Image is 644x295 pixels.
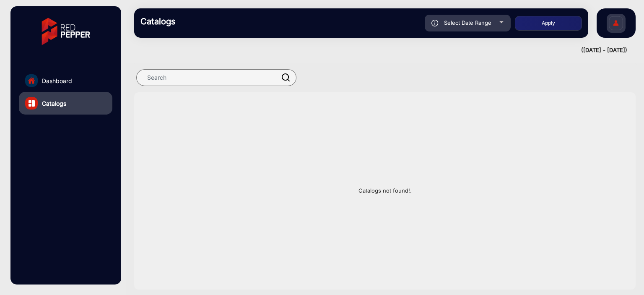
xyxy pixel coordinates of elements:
[42,99,66,108] span: Catalogs
[19,92,112,115] a: Catalogs
[136,69,296,86] input: Search
[140,16,258,26] h3: Catalogs
[28,77,35,84] img: home
[282,73,290,81] img: prodSearch.svg
[126,46,627,55] div: ([DATE] - [DATE])
[19,69,112,92] a: Dashboard
[515,16,582,31] button: Apply
[607,10,625,39] img: Sign%20Up.svg
[444,19,491,26] span: Select Date Range
[134,187,636,195] span: Catalogs not found!.
[29,100,35,107] img: catalog
[42,76,72,85] span: Dashboard
[431,20,439,26] img: icon
[36,10,96,52] img: vmg-logo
